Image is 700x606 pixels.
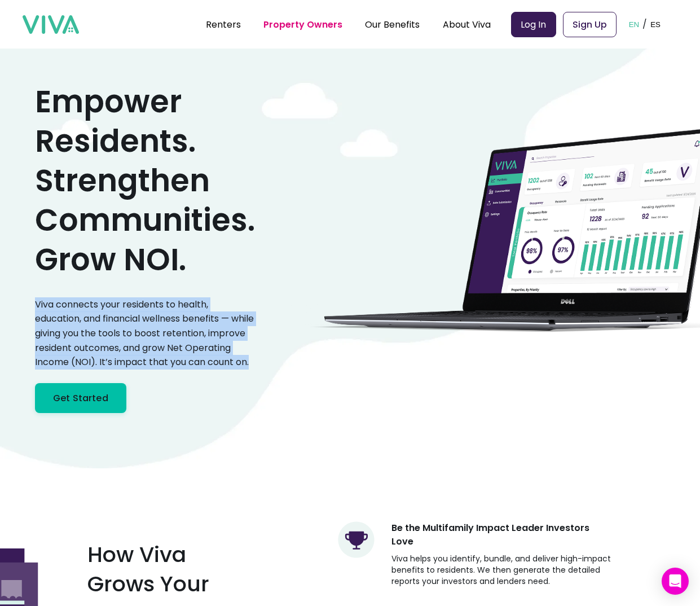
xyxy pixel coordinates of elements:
[35,383,126,413] a: Get Started
[443,10,491,38] div: About Viva
[263,18,342,31] a: Property Owners
[642,16,647,33] p: /
[563,12,617,37] a: Sign Up
[662,568,689,595] div: Open Intercom Messenger
[511,12,556,37] a: Log In
[391,553,613,587] p: Viva helps you identify, bundle, and deliver high-impact benefits to residents. We then generate ...
[647,7,664,42] button: ES
[626,7,643,42] button: EN
[35,82,255,279] h1: Empower Residents. Strengthen Communities. Grow NOI.
[23,15,79,34] img: viva
[206,18,241,31] a: Renters
[365,10,420,38] div: Our Benefits
[391,521,613,548] h3: Be the Multifamily Impact Leader Investors Love
[338,521,375,558] img: Trophy
[35,297,255,370] p: Viva connects your residents to health, education, and financial wellness benefits — while giving...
